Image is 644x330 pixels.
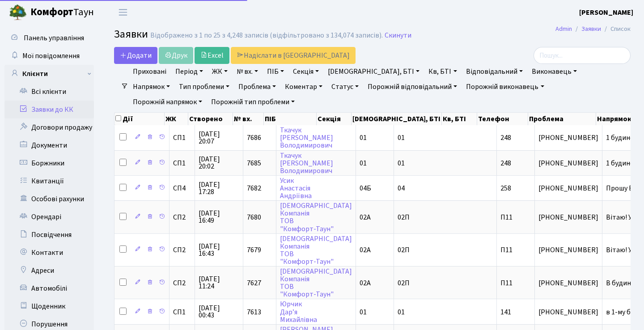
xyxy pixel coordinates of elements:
a: Admin [555,24,572,34]
li: Список [601,24,631,34]
a: Документи [4,136,94,154]
th: [DEMOGRAPHIC_DATA], БТІ [352,113,442,125]
span: 7627 [247,278,261,288]
th: ЖК [165,113,188,125]
span: Додати [120,51,152,60]
a: [DEMOGRAPHIC_DATA]КомпаніяТОВ"Комфорт-Таун" [280,267,352,299]
span: 141 [500,307,511,317]
a: Панель управління [4,29,94,47]
span: 02А [360,278,371,288]
span: 7679 [247,245,261,255]
a: Адреси [4,262,94,279]
a: Напрямок [129,79,174,94]
span: П11 [500,212,513,222]
span: Таун [30,5,94,20]
span: СП1 [173,134,191,141]
span: [PHONE_NUMBER] [538,134,598,141]
span: 02А [360,212,371,222]
span: [DATE] 17:28 [199,181,239,195]
span: СП4 [173,185,191,192]
a: Заявки до КК [4,101,94,118]
span: [DATE] 16:43 [199,243,239,257]
a: Скинути [385,31,411,40]
span: 7613 [247,307,261,317]
a: Порожній тип проблеми [208,94,298,110]
input: Пошук... [534,47,631,64]
a: ЮрчикДар’яМихайлівна [280,300,317,325]
a: Особові рахунки [4,190,94,208]
a: Тип проблеми [175,79,233,94]
a: Статус [328,79,362,94]
span: 01 [398,158,405,168]
a: ПІБ [263,64,288,79]
a: Порожній напрямок [129,94,206,110]
span: 02П [398,278,410,288]
b: Комфорт [30,5,73,19]
a: № вх. [233,64,262,79]
a: Квитанції [4,172,94,190]
span: 04 [398,183,405,193]
span: Мої повідомлення [22,51,80,61]
span: 02П [398,212,410,222]
span: 248 [500,133,511,143]
th: Дії [114,113,165,125]
span: 258 [500,183,511,193]
th: Секція [317,113,352,125]
span: 01 [398,307,405,317]
a: Кв, БТІ [425,64,460,79]
a: Відповідальний [462,64,526,79]
span: 02А [360,245,371,255]
span: 7686 [247,133,261,143]
a: Орендарі [4,208,94,226]
span: СП1 [173,160,191,167]
b: [PERSON_NAME] [579,8,633,17]
a: Період [172,64,207,79]
a: [PERSON_NAME] [579,7,633,18]
div: Відображено з 1 по 25 з 4,248 записів (відфільтровано з 134,074 записів). [150,31,383,40]
a: Мої повідомлення [4,47,94,65]
a: Всі клієнти [4,83,94,101]
a: Порожній відповідальний [364,79,461,94]
span: 7682 [247,183,261,193]
span: 7680 [247,212,261,222]
th: № вх. [233,113,264,125]
a: Ткачук[PERSON_NAME]Володимирович [280,125,333,150]
a: Виконавець [528,64,580,79]
a: Щоденник [4,297,94,315]
span: СП2 [173,214,191,221]
span: [PHONE_NUMBER] [538,160,598,167]
img: logo.png [9,4,27,21]
span: 7685 [247,158,261,168]
a: ЖК [208,64,231,79]
th: Кв, БТІ [442,113,477,125]
span: [DATE] 11:24 [199,275,239,290]
th: Створено [188,113,233,125]
a: Контакти [4,244,94,262]
a: Заявки [581,24,601,34]
span: [DATE] 20:07 [199,131,239,145]
a: [DEMOGRAPHIC_DATA]КомпаніяТОВ"Комфорт-Таун" [280,201,352,233]
span: [PHONE_NUMBER] [538,185,598,192]
a: Договори продажу [4,118,94,136]
a: Посвідчення [4,226,94,244]
a: Ткачук[PERSON_NAME]Володимирович [280,151,333,176]
a: Клієнти [4,65,94,83]
span: [DATE] 20:02 [199,156,239,170]
span: П11 [500,245,513,255]
span: 01 [360,307,367,317]
a: Додати [114,47,157,64]
a: Приховані [129,64,170,79]
a: [DEMOGRAPHIC_DATA], БТІ [324,64,423,79]
span: 01 [360,133,367,143]
span: [PHONE_NUMBER] [538,246,598,254]
a: Порожній виконавець [462,79,547,94]
span: П11 [500,278,513,288]
a: Секція [289,64,322,79]
span: 04Б [360,183,371,193]
a: [DEMOGRAPHIC_DATA]КомпаніяТОВ"Комфорт-Таун" [280,234,352,267]
span: [DATE] 00:43 [199,305,239,319]
span: [PHONE_NUMBER] [538,214,598,221]
a: Автомобілі [4,279,94,297]
span: СП2 [173,246,191,254]
a: Боржники [4,154,94,172]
